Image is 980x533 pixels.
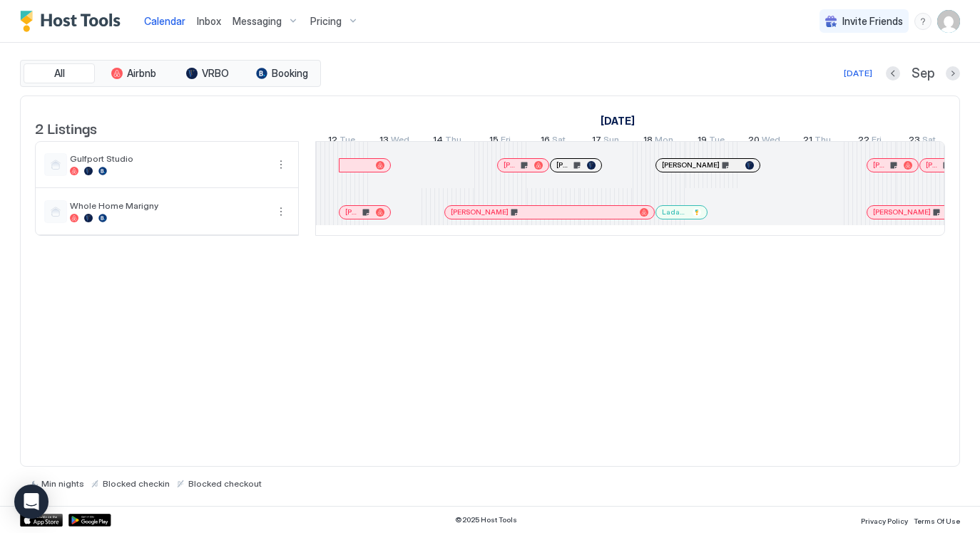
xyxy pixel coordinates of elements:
div: menu [914,13,931,30]
span: Sun [603,134,619,149]
button: All [24,63,95,83]
div: User profile [937,10,960,33]
div: menu [272,203,290,220]
span: Sat [552,134,566,149]
span: 13 [379,134,389,149]
div: menu [272,156,290,173]
a: Host Tools Logo [20,11,127,32]
span: VRBO [202,67,229,80]
span: © 2025 Host Tools [455,515,517,524]
a: August 16, 2025 [537,131,569,152]
a: August 13, 2025 [376,131,413,152]
span: Whole Home Marigny [70,200,267,211]
button: VRBO [172,63,243,83]
span: Min nights [41,478,84,489]
a: Inbox [197,14,221,29]
button: More options [272,156,290,173]
button: Next month [946,66,960,81]
div: [DATE] [844,67,872,80]
span: [PERSON_NAME] [662,160,720,170]
a: Privacy Policy [861,512,908,527]
span: 17 [592,134,601,149]
span: Ladacia [662,207,687,217]
span: Blocked checkin [103,478,170,489]
span: Fri [872,134,882,149]
span: Invite Friends [842,15,903,28]
span: 16 [541,134,550,149]
a: August 21, 2025 [800,131,834,152]
a: August 20, 2025 [745,131,784,152]
a: August 12, 2025 [597,110,638,131]
span: Booking [272,67,308,80]
span: Blocked checkout [188,478,262,489]
span: [PERSON_NAME] [556,160,571,170]
span: Tue [709,134,725,149]
span: 15 [489,134,499,149]
div: Open Intercom Messenger [14,485,49,519]
button: Previous month [886,66,900,81]
span: [PERSON_NAME] [451,207,509,217]
span: [PERSON_NAME] [926,160,941,170]
a: App Store [20,514,63,527]
button: [DATE] [842,65,874,82]
span: 20 [748,134,760,149]
span: Messaging [233,15,282,28]
span: Pricing [310,15,342,28]
button: More options [272,203,290,220]
span: 19 [698,134,707,149]
button: Airbnb [98,63,169,83]
a: August 18, 2025 [640,131,677,152]
span: All [54,67,65,80]
a: August 19, 2025 [694,131,728,152]
span: Tue [340,134,355,149]
a: Calendar [144,14,185,29]
span: [PERSON_NAME] [873,207,931,217]
span: Wed [391,134,409,149]
span: Calendar [144,15,185,27]
span: 18 [643,134,653,149]
span: Sep [912,66,934,82]
span: Thu [445,134,461,149]
span: Thu [815,134,831,149]
button: Booking [246,63,317,83]
span: Fri [501,134,511,149]
a: August 14, 2025 [429,131,465,152]
span: Mon [655,134,673,149]
span: [PERSON_NAME] [873,160,888,170]
a: August 17, 2025 [588,131,623,152]
span: 2 Listings [35,117,97,138]
span: [PERSON_NAME] [504,160,519,170]
span: Privacy Policy [861,517,908,525]
div: tab-group [20,60,321,87]
span: 22 [858,134,869,149]
span: Gulfport Studio [70,153,267,164]
a: August 12, 2025 [325,131,359,152]
span: Terms Of Use [914,517,960,525]
span: 14 [433,134,443,149]
span: Wed [762,134,780,149]
span: Sat [922,134,936,149]
span: Inbox [197,15,221,27]
span: 23 [909,134,920,149]
a: August 22, 2025 [854,131,885,152]
a: August 15, 2025 [486,131,514,152]
a: August 23, 2025 [905,131,939,152]
a: Google Play Store [68,514,111,527]
span: 21 [803,134,812,149]
span: 12 [328,134,337,149]
a: Terms Of Use [914,512,960,527]
span: [PERSON_NAME] [345,207,360,217]
span: Airbnb [127,67,156,80]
